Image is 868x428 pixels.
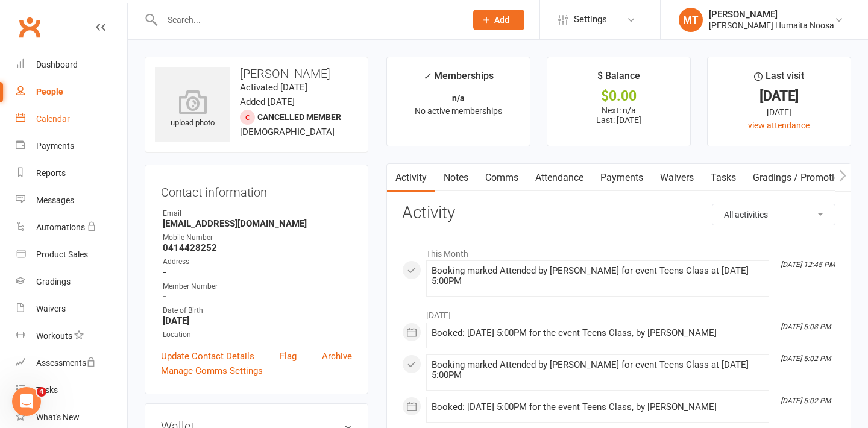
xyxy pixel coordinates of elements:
div: upload photo [155,90,230,130]
iframe: Intercom live chat [12,387,41,416]
span: 4 [37,387,46,397]
input: Search... [159,11,458,28]
a: People [16,78,127,105]
a: Payments [16,133,127,160]
span: Settings [574,6,607,33]
span: No active memberships [415,106,502,116]
div: Mobile Number [163,232,352,244]
a: Tasks [16,377,127,404]
h3: [PERSON_NAME] [155,67,358,80]
a: Workouts [16,323,127,350]
a: Waivers [652,164,702,192]
strong: - [163,267,352,278]
div: Member Number [163,281,352,292]
div: Calendar [36,114,70,124]
i: [DATE] 5:02 PM [781,397,831,405]
h3: Activity [402,204,835,222]
div: Workouts [36,331,72,341]
time: Activated [DATE] [240,82,307,93]
div: $0.00 [558,90,679,102]
a: Flag [280,349,297,363]
div: Last visit [754,68,804,90]
a: Gradings / Promotions [744,164,858,192]
strong: [EMAIL_ADDRESS][DOMAIN_NAME] [163,218,352,229]
div: [PERSON_NAME] [709,9,834,20]
div: [PERSON_NAME] Humaita Noosa [709,20,834,31]
div: Reports [36,168,66,178]
i: [DATE] 12:45 PM [781,260,835,269]
time: Added [DATE] [240,96,295,107]
a: Comms [477,164,527,192]
li: This Month [402,241,835,260]
strong: 0414428252 [163,242,352,253]
button: Add [473,10,524,30]
span: [DEMOGRAPHIC_DATA] [240,127,335,137]
p: Next: n/a Last: [DATE] [558,105,679,125]
div: $ Balance [597,68,640,90]
span: Cancelled member [257,112,341,122]
a: Assessments [16,350,127,377]
div: Assessments [36,358,96,368]
div: Dashboard [36,60,78,69]
a: Notes [435,164,477,192]
i: ✓ [423,71,431,82]
div: Waivers [36,304,66,313]
a: Gradings [16,268,127,295]
div: Booked: [DATE] 5:00PM for the event Teens Class, by [PERSON_NAME] [432,328,764,338]
div: Email [163,208,352,219]
div: Automations [36,222,85,232]
div: Date of Birth [163,305,352,316]
a: Payments [592,164,652,192]
a: view attendance [748,121,810,130]
div: Booking marked Attended by [PERSON_NAME] for event Teens Class at [DATE] 5:00PM [432,360,764,380]
a: Automations [16,214,127,241]
div: Booked: [DATE] 5:00PM for the event Teens Class, by [PERSON_NAME] [432,402,764,412]
div: Memberships [423,68,494,90]
div: Location [163,329,352,341]
div: People [36,87,63,96]
a: Calendar [16,105,127,133]
strong: n/a [452,93,465,103]
h3: Contact information [161,181,352,199]
i: [DATE] 5:02 PM [781,354,831,363]
a: Product Sales [16,241,127,268]
div: What's New [36,412,80,422]
div: Payments [36,141,74,151]
a: Activity [387,164,435,192]
strong: - [163,291,352,302]
div: Booking marked Attended by [PERSON_NAME] for event Teens Class at [DATE] 5:00PM [432,266,764,286]
div: Tasks [36,385,58,395]
div: Gradings [36,277,71,286]
span: Add [494,15,509,25]
a: Manage Comms Settings [161,363,263,378]
a: Attendance [527,164,592,192]
div: Product Sales [36,250,88,259]
a: Clubworx [14,12,45,42]
div: [DATE] [719,90,840,102]
strong: [DATE] [163,315,352,326]
a: Waivers [16,295,127,323]
a: Archive [322,349,352,363]
div: Messages [36,195,74,205]
a: Dashboard [16,51,127,78]
a: Messages [16,187,127,214]
div: MT [679,8,703,32]
a: Tasks [702,164,744,192]
a: Reports [16,160,127,187]
li: [DATE] [402,303,835,322]
i: [DATE] 5:08 PM [781,323,831,331]
div: [DATE] [719,105,840,119]
a: Update Contact Details [161,349,254,363]
div: Address [163,256,352,268]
